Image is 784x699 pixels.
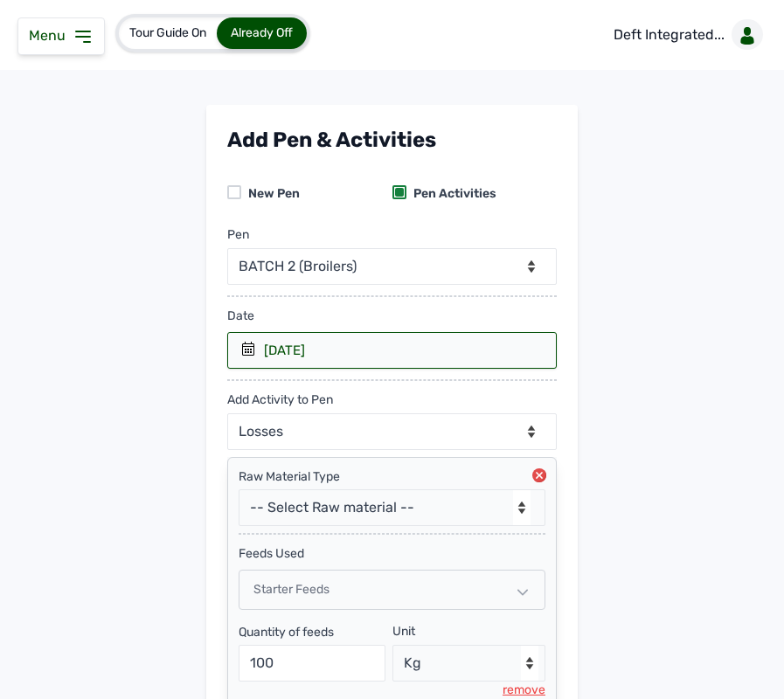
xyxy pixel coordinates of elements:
div: Pen Activities [406,185,496,203]
div: Add Pen & Activities [227,126,557,154]
div: Pen [227,226,249,244]
span: Menu [29,27,73,44]
div: New Pen [241,185,300,203]
div: Date [227,297,557,332]
div: remove [503,682,545,699]
span: Already Off [231,25,293,40]
p: Deft Integrated... [614,24,725,45]
div: Add Activity to Pen [227,381,333,409]
span: Starter Feeds [253,582,330,597]
a: Menu [29,27,94,44]
div: feeds Used [239,535,545,563]
span: Tour Guide On [129,25,206,40]
div: Raw Material Type [239,468,545,486]
a: Deft Integrated... [600,10,770,59]
div: Quantity of feeds [239,624,385,641]
div: Unit [392,623,415,640]
div: [DATE] [264,342,305,359]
